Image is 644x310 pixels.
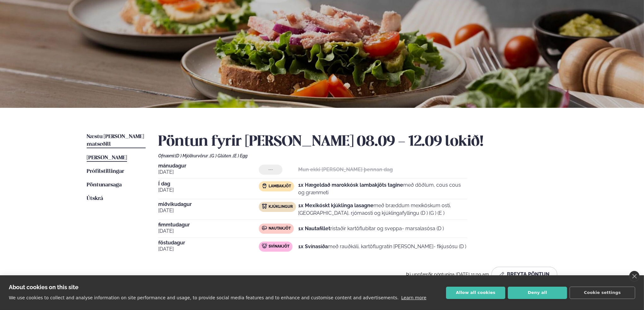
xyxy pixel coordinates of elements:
[269,204,293,209] span: Kjúklingur
[210,153,233,158] span: (G ) Glúten ,
[158,133,557,151] h2: Pöntun fyrir [PERSON_NAME] 08.09 - 12.09 lokið!
[262,183,267,188] img: Lamb.svg
[87,133,146,148] a: Næstu [PERSON_NAME] matseðill
[508,287,567,299] button: Deny all
[87,154,127,162] a: [PERSON_NAME]
[629,271,640,282] a: close
[9,295,399,300] p: We use cookies to collect and analyse information on site performance and usage, to provide socia...
[446,287,505,299] button: Allow all cookies
[9,284,78,290] strong: About cookies on this site
[298,243,328,249] strong: 1x Svínasíða
[262,204,267,209] img: chicken.svg
[406,272,489,277] span: Þú uppfærðir pöntunina [DATE] 11:09 am
[87,155,127,161] span: [PERSON_NAME]
[269,226,291,231] span: Nautakjöt
[87,134,144,147] span: Næstu [PERSON_NAME] matseðill
[269,244,289,249] span: Svínakjöt
[158,227,259,235] span: [DATE]
[158,207,259,214] span: [DATE]
[298,225,330,231] strong: 1x Nautafillet
[298,225,444,232] p: ristaðir kartöflubitar og sveppa- marsalasósa (D )
[158,240,259,245] span: föstudagur
[298,202,467,217] p: með bræddum mexíkóskum osti, [GEOGRAPHIC_DATA], rjómaosti og kjúklingafyllingu (D ) (G ) (E )
[87,196,103,201] span: Útskrá
[298,243,466,250] p: með rauðkáli, kartöflugratín [PERSON_NAME]- fíkjusósu (D )
[298,167,393,173] strong: Mun ekki [PERSON_NAME] þennan dag
[87,169,124,174] span: Prófílstillingar
[175,153,210,158] span: (D ) Mjólkurvörur ,
[268,167,273,172] span: ---
[298,182,403,188] strong: 1x Hægeldað marokkósk lambakjöts tagine
[570,287,635,299] button: Cookie settings
[158,202,259,207] span: miðvikudagur
[158,163,259,168] span: mánudagur
[87,181,122,189] a: Pöntunarsaga
[298,181,467,196] p: með döðlum, cous cous og grænmeti
[269,184,291,189] span: Lambakjöt
[158,181,259,186] span: Í dag
[298,202,374,208] strong: 1x Mexikóskt kjúklinga lasagne
[158,245,259,253] span: [DATE]
[233,153,247,158] span: (E ) Egg
[262,225,267,231] img: beef.svg
[158,153,557,158] div: Ofnæmi:
[262,243,267,249] img: pork.svg
[158,222,259,227] span: fimmtudagur
[491,267,557,282] button: Breyta Pöntun
[87,168,124,175] a: Prófílstillingar
[87,182,122,188] span: Pöntunarsaga
[87,195,103,202] a: Útskrá
[158,186,259,194] span: [DATE]
[158,168,259,176] span: [DATE]
[401,295,426,300] a: Learn more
